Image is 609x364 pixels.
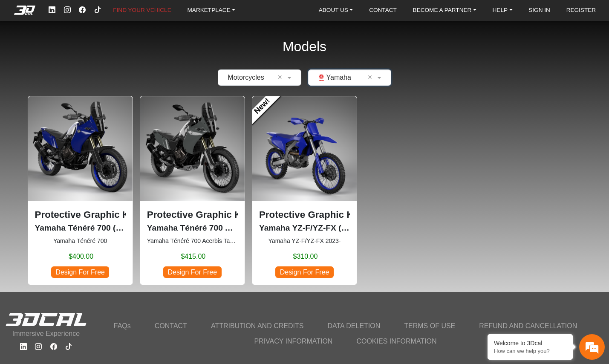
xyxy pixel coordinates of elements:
img: Ténéré 700 Acerbis Tank 6.1 Gl2019-2024 [140,96,245,201]
p: Immersive Experience [5,329,87,339]
p: Protective Graphic Kit [35,208,126,222]
small: Yamaha Ténéré 700 [35,237,126,246]
img: YZ-F/YZ-FXnull2023- [252,96,357,201]
a: HELP [489,4,516,17]
a: REGISTER [563,4,600,17]
p: Protective Graphic Kit [259,208,350,222]
a: DATA DELETION [322,318,385,334]
a: FAQs [109,318,136,334]
span: Conversation [4,267,57,273]
p: Yamaha YZ-F/YZ-FX (2023-) [259,222,350,234]
span: $310.00 [293,251,318,262]
div: Navigation go back [9,44,22,57]
a: SIGN IN [525,4,554,17]
a: New! [245,89,280,124]
span: $415.00 [181,251,205,262]
span: Design For Free [275,266,333,278]
div: Yamaha YZ-F/YZ-FX 2023- [252,96,357,285]
div: Yamaha Ténéré 700 [28,96,133,285]
h2: Models [283,27,326,66]
span: Clean Field [278,72,285,83]
a: TERMS OF USE [399,318,460,334]
div: Minimize live chat window [140,4,160,25]
a: BECOME A PARTNER [410,4,480,17]
div: FAQs [57,252,110,278]
small: Yamaha Ténéré 700 Acerbis Tank 6.1 Gl [147,237,238,246]
span: $400.00 [69,251,93,262]
p: Yamaha Ténéré 700 Acerbis Tank 6.1 Gl (2019-2024) [147,222,238,234]
a: PRIVACY INFORMATION [249,334,338,349]
small: Yamaha YZ-F/YZ-FX 2023- [259,237,350,246]
div: Yamaha Ténéré 700 Acerbis Tank 6.1 Gl [140,96,245,285]
span: Design For Free [51,266,109,278]
span: We're online! [49,100,118,181]
p: Yamaha Ténéré 700 (2019-2024) [35,222,126,234]
div: Chat with us now [57,45,156,56]
a: ABOUT US [315,4,357,17]
a: MARKETPLACE [184,4,239,17]
a: CONTACT [366,4,400,17]
span: Design For Free [163,266,221,278]
div: Articles [110,252,162,278]
textarea: Type your message and hit 'Enter' [4,222,162,252]
p: How can we help you? [494,348,566,354]
span: Clean Field [368,72,375,83]
div: Welcome to 3Dcal [494,340,566,347]
a: REFUND AND CANCELLATION [474,318,582,334]
a: COOKIES INFORMATION [351,334,442,349]
a: ATTRIBUTION AND CREDITS [206,318,309,334]
p: Protective Graphic Kit [147,208,238,222]
a: CONTACT [150,318,192,334]
a: FIND YOUR VEHICLE [110,4,174,17]
img: Ténéré 700null2019-2024 [28,96,133,201]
